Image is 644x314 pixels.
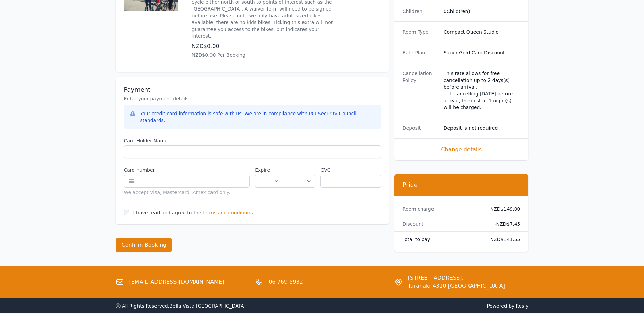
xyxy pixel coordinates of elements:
[124,137,381,144] label: Card Holder Name
[444,8,520,15] dd: 0 Child(ren)
[320,167,381,173] label: CVC
[403,206,479,212] dt: Room charge
[124,189,250,196] div: We accept Visa, Mastercard, Amex card only.
[124,95,381,102] p: Enter your payment details
[192,52,338,58] p: NZD$0.00 Per Booking
[403,236,479,243] dt: Total to pay
[129,278,224,286] a: [EMAIL_ADDRESS][DOMAIN_NAME]
[408,282,505,290] span: Taranaki 4310 [GEOGRAPHIC_DATA]
[140,110,375,124] div: Your credit card information is safe with us. We are in compliance with PCI Security Council stan...
[403,181,520,189] h3: Price
[403,70,438,111] dt: Cancellation Policy
[444,29,520,35] dd: Compact Queen Studio
[403,29,438,35] dt: Room Type
[403,145,520,154] span: Change details
[485,236,520,243] dd: NZD$141.55
[408,274,505,282] span: [STREET_ADDRESS],
[255,167,283,173] label: Expire
[203,209,253,216] span: terms and conditions
[133,210,201,215] label: I have read and agree to the
[485,221,520,227] dd: - NZD$7.45
[403,8,438,15] dt: Children
[403,221,479,227] dt: Discount
[403,49,438,56] dt: Rate Plan
[444,125,520,132] dd: Deposit is not required
[444,49,520,56] dd: Super Gold Card Discount
[192,42,338,50] p: NZD$0.00
[516,303,528,309] a: Resly
[283,167,315,173] label: .
[116,303,246,309] span: ⓒ All Rights Reserved. Bella Vista [GEOGRAPHIC_DATA]
[124,167,250,173] label: Card number
[485,206,520,212] dd: NZD$149.00
[403,125,438,132] dt: Deposit
[124,86,381,94] h3: Payment
[116,238,172,252] button: Confirm Booking
[444,70,520,111] div: This rate allows for free cancellation up to 2 days(s) before arrival. If cancelling [DATE] befor...
[325,302,529,309] span: Powered by
[269,278,303,286] a: 06 769 5932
